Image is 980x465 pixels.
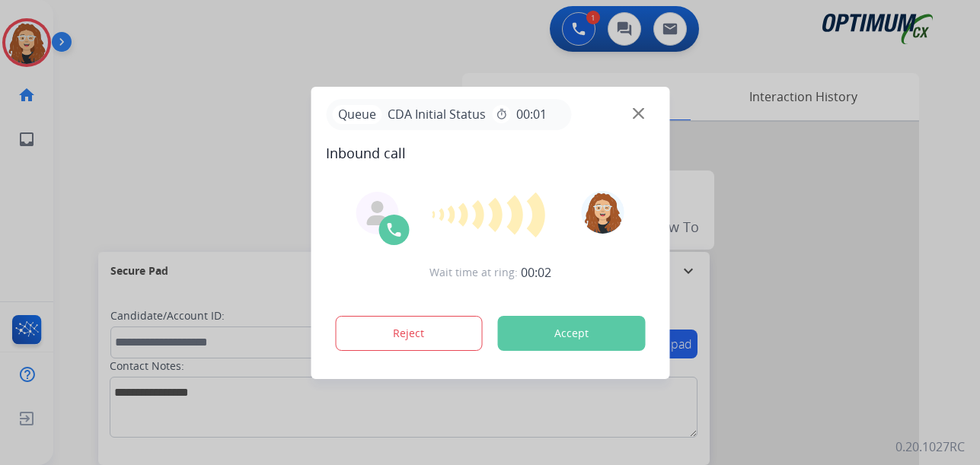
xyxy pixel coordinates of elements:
[497,316,645,351] button: Accept
[335,316,483,351] button: Reject
[385,221,403,239] img: call-icon
[365,201,389,225] img: agent-avatar
[381,105,492,123] span: CDA Initial Status
[495,108,507,120] mat-icon: timer
[332,105,381,124] p: Queue
[633,107,644,119] img: close-button
[895,438,965,456] p: 0.20.1027RC
[521,263,551,282] span: 00:02
[429,265,518,280] span: Wait time at ring:
[326,142,654,164] span: Inbound call
[516,105,547,123] span: 00:01
[582,191,624,234] img: avatar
